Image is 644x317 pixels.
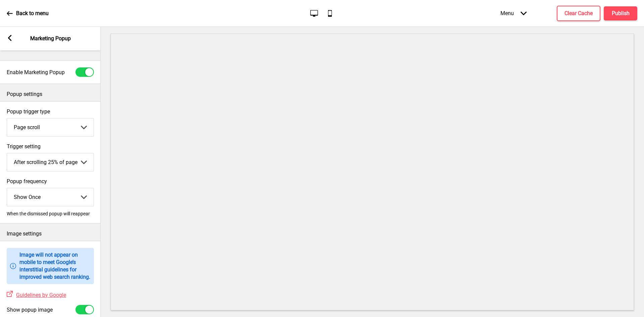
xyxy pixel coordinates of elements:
[19,251,91,281] p: Image will not appear on mobile to meet Google’s interstitial guidelines for improved web search ...
[16,10,49,17] p: Back to menu
[7,4,49,22] a: Back to menu
[13,292,66,298] a: Guidelines by Google
[7,91,94,98] p: Popup settings
[612,10,630,17] h4: Publish
[7,143,94,150] label: Trigger setting
[557,6,600,21] button: Clear Cache
[7,211,94,216] p: When the dismissed popup will reappear
[7,178,94,184] label: Popup frequency
[7,69,65,75] label: Enable Marketing Popup
[7,230,94,237] p: Image settings
[7,307,53,313] label: Show popup image
[30,35,71,42] p: Marketing Popup
[604,6,637,20] button: Publish
[494,3,533,23] div: Menu
[7,108,94,115] label: Popup trigger type
[16,292,66,298] span: Guidelines by Google
[565,10,593,17] h4: Clear Cache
